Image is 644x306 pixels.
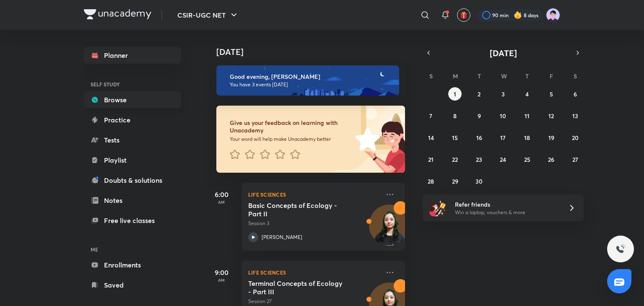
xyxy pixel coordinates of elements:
p: Session 27 [248,298,380,305]
button: September 5, 2025 [545,87,558,101]
button: September 11, 2025 [520,109,534,122]
button: [DATE] [434,47,572,59]
button: September 27, 2025 [569,153,582,166]
a: Practice [84,112,181,128]
abbr: September 22, 2025 [452,156,458,163]
h6: Good evening, [PERSON_NAME] [230,73,392,80]
button: September 18, 2025 [520,131,534,144]
p: Your word will help make Unacademy better [230,136,352,143]
button: September 20, 2025 [569,131,582,144]
abbr: September 19, 2025 [548,134,554,142]
button: September 8, 2025 [448,109,462,122]
abbr: September 8, 2025 [453,112,457,120]
abbr: September 21, 2025 [428,156,434,163]
a: Tests [84,132,181,148]
h5: Terminal Concepts of Ecology - Part III [248,279,353,296]
h6: Refer friends [455,200,558,209]
button: September 10, 2025 [496,109,510,122]
abbr: September 23, 2025 [476,156,482,163]
a: Saved [84,277,181,293]
button: September 3, 2025 [496,87,510,101]
button: September 23, 2025 [473,153,486,166]
button: September 9, 2025 [473,109,486,122]
abbr: September 15, 2025 [452,134,458,142]
button: CSIR-UGC NET [172,7,244,23]
button: September 17, 2025 [496,131,510,144]
abbr: September 25, 2025 [524,156,530,163]
button: September 29, 2025 [448,174,462,188]
p: Session 3 [248,220,380,227]
button: September 15, 2025 [448,131,462,144]
h5: 6:00 [205,189,238,200]
a: Playlist [84,152,181,169]
abbr: September 17, 2025 [500,134,506,142]
a: Planner [84,47,181,64]
abbr: September 1, 2025 [454,90,456,98]
button: September 6, 2025 [569,87,582,101]
button: September 7, 2025 [424,109,438,122]
h5: Basic Concepts of Ecology - Part II [248,201,353,218]
abbr: September 30, 2025 [475,177,483,185]
img: Company Logo [84,9,151,19]
abbr: September 28, 2025 [428,177,434,185]
abbr: September 9, 2025 [478,112,481,120]
abbr: Tuesday [478,72,481,80]
button: September 30, 2025 [473,174,486,188]
p: Life Sciences [248,267,380,277]
button: September 22, 2025 [448,153,462,166]
abbr: September 20, 2025 [572,134,579,142]
button: avatar [457,8,470,22]
abbr: September 27, 2025 [572,156,578,163]
abbr: Saturday [574,72,577,80]
abbr: September 14, 2025 [428,134,434,142]
abbr: September 13, 2025 [572,112,578,120]
abbr: Sunday [429,72,433,80]
h4: [DATE] [216,47,413,57]
abbr: September 11, 2025 [525,112,530,120]
a: Notes [84,192,181,209]
button: September 13, 2025 [569,109,582,122]
img: referral [429,200,446,216]
abbr: September 2, 2025 [478,90,480,98]
abbr: September 24, 2025 [500,156,506,163]
img: avatar [460,11,467,19]
abbr: September 7, 2025 [429,112,432,120]
img: ttu [615,244,626,254]
a: Enrollments [84,257,181,273]
img: evening [216,65,399,96]
abbr: September 5, 2025 [550,90,553,98]
button: September 24, 2025 [496,153,510,166]
button: September 4, 2025 [520,87,534,101]
img: streak [514,11,522,19]
a: Company Logo [84,9,151,21]
button: September 28, 2025 [424,174,438,188]
abbr: September 26, 2025 [548,156,554,163]
p: Win a laptop, vouchers & more [455,209,558,216]
h6: Give us your feedback on learning with Unacademy [230,119,352,134]
span: [DATE] [490,47,517,59]
button: September 26, 2025 [545,153,558,166]
p: [PERSON_NAME] [262,233,302,241]
p: Life Sciences [248,189,380,200]
button: September 19, 2025 [545,131,558,144]
h6: SELF STUDY [84,77,181,91]
p: AM [205,200,238,205]
abbr: September 4, 2025 [525,90,529,98]
a: Doubts & solutions [84,172,181,189]
abbr: Wednesday [501,72,507,80]
img: feedback_image [327,106,405,173]
a: Free live classes [84,212,181,229]
abbr: Friday [550,72,553,80]
button: September 1, 2025 [448,87,462,101]
abbr: September 3, 2025 [501,90,505,98]
abbr: Thursday [525,72,529,80]
p: AM [205,277,238,283]
abbr: Monday [453,72,458,80]
abbr: September 10, 2025 [500,112,506,120]
button: September 21, 2025 [424,153,438,166]
p: You have 3 events [DATE] [230,81,392,88]
button: September 14, 2025 [424,131,438,144]
button: September 25, 2025 [520,153,534,166]
abbr: September 29, 2025 [452,177,458,185]
abbr: September 12, 2025 [548,112,554,120]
